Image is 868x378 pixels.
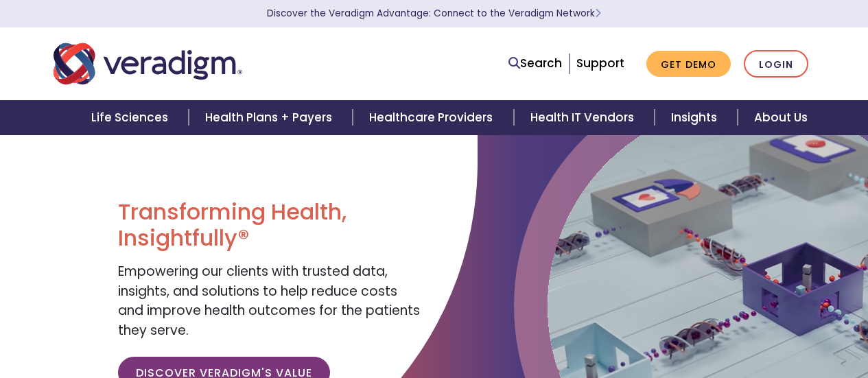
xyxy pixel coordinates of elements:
a: Life Sciences [75,100,189,135]
a: Discover the Veradigm Advantage: Connect to the Veradigm NetworkLearn More [267,7,601,20]
span: Learn More [595,7,601,20]
a: Insights [655,100,738,135]
a: Health IT Vendors [514,100,655,135]
a: Health Plans + Payers [189,100,353,135]
a: About Us [738,100,824,135]
a: Support [576,55,624,71]
span: Empowering our clients with trusted data, insights, and solutions to help reduce costs and improv... [118,262,420,340]
a: Get Demo [646,51,731,78]
a: Login [744,50,808,78]
img: Veradigm logo [54,41,242,86]
h1: Transforming Health, Insightfully® [118,199,423,252]
a: Search [508,54,562,73]
a: Healthcare Providers [353,100,513,135]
